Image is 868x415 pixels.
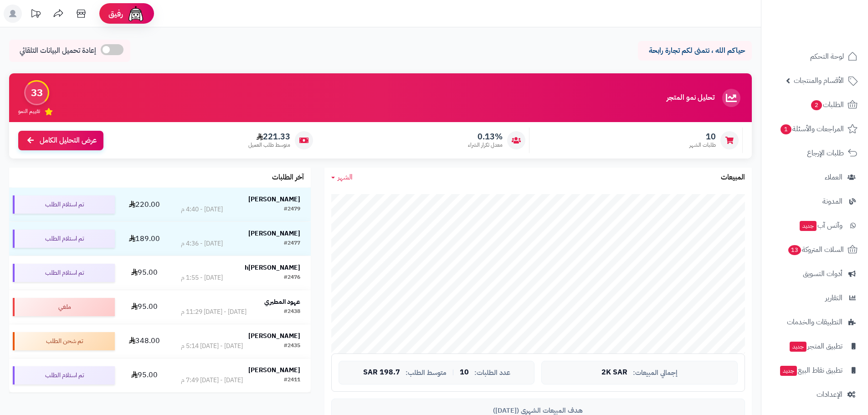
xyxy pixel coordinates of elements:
[460,369,469,377] span: 10
[645,46,745,56] p: حياكم الله ، نتمنى لكم تجارة رابحة
[767,359,863,381] a: تطبيق نقاط البيعجديد
[248,229,300,238] strong: [PERSON_NAME]
[810,98,844,111] span: الطلبات
[780,123,844,135] span: المراجعات والأسئلة
[767,46,863,67] a: لوحة التحكم
[118,324,170,358] td: 348.00
[789,340,842,353] span: تطبيق المتجر
[790,342,806,352] span: جديد
[284,342,300,351] div: #2435
[767,190,863,212] a: المدونة
[264,297,300,307] strong: عهود المطيري
[13,298,115,316] div: ملغي
[181,307,247,317] div: [DATE] - [DATE] 11:29 م
[767,335,863,357] a: تطبيق المتجرجديد
[803,267,842,280] span: أدوات التسويق
[338,172,353,183] span: الشهر
[767,311,863,333] a: التطبيقات والخدمات
[689,141,716,149] span: طلبات الشهر
[181,273,223,282] div: [DATE] - 1:55 م
[248,195,300,204] strong: [PERSON_NAME]
[825,171,842,184] span: العملاء
[248,141,290,149] span: متوسط طلب العميل
[822,195,842,208] span: المدونة
[272,174,304,182] h3: آخر الطلبات
[767,142,863,164] a: طلبات الإرجاع
[284,239,300,248] div: #2477
[18,108,40,115] span: تقييم النمو
[780,366,797,376] span: جديد
[18,131,103,150] a: عرض التحليل الكامل
[817,388,842,401] span: الإعدادات
[787,243,844,256] span: السلات المتروكة
[767,239,863,261] a: السلات المتروكة13
[284,376,300,385] div: #2411
[118,359,170,392] td: 95.00
[363,369,400,377] span: 198.7 SAR
[118,188,170,221] td: 220.00
[781,124,791,134] span: 1
[127,5,145,23] img: ai-face.png
[245,263,300,272] strong: [PERSON_NAME]h
[24,5,47,25] a: تحديثات المنصة
[13,332,115,350] div: تم شحن الطلب
[181,205,223,214] div: [DATE] - 4:40 م
[767,384,863,405] a: الإعدادات
[40,135,97,146] span: عرض التحليل الكامل
[181,342,243,351] div: [DATE] - [DATE] 5:14 م
[248,331,300,341] strong: [PERSON_NAME]
[767,166,863,188] a: العملاء
[721,174,745,182] h3: المبيعات
[767,215,863,236] a: وآتس آبجديد
[181,376,243,385] div: [DATE] - [DATE] 7:49 م
[406,369,447,377] span: متوسط الطلب:
[331,172,353,183] a: الشهر
[468,132,503,142] span: 0.13%
[825,292,842,304] span: التقارير
[13,366,115,384] div: تم استلام الطلب
[468,141,503,149] span: معدل تكرار الشراء
[284,205,300,214] div: #2479
[474,369,510,377] span: عدد الطلبات:
[181,239,223,248] div: [DATE] - 4:36 م
[633,369,678,377] span: إجمالي المبيعات:
[767,94,863,116] a: الطلبات2
[248,132,290,142] span: 221.33
[118,256,170,290] td: 95.00
[810,50,844,63] span: لوحة التحكم
[20,46,96,56] span: إعادة تحميل البيانات التلقائي
[779,364,842,377] span: تطبيق نقاط البيع
[767,287,863,309] a: التقارير
[807,147,844,159] span: طلبات الإرجاع
[787,316,842,328] span: التطبيقات والخدمات
[767,263,863,285] a: أدوات التسويق
[13,264,115,282] div: تم استلام الطلب
[284,307,300,317] div: #2438
[811,100,822,110] span: 2
[794,74,844,87] span: الأقسام والمنتجات
[248,365,300,375] strong: [PERSON_NAME]
[452,369,454,376] span: |
[13,230,115,248] div: تم استلام الطلب
[800,221,817,231] span: جديد
[108,8,123,19] span: رفيق
[601,369,627,377] span: 2K SAR
[689,132,716,142] span: 10
[667,94,714,102] h3: تحليل نمو المتجر
[767,118,863,140] a: المراجعات والأسئلة1
[788,245,801,255] span: 13
[799,219,842,232] span: وآتس آب
[13,195,115,214] div: تم استلام الطلب
[284,273,300,282] div: #2476
[118,222,170,256] td: 189.00
[118,290,170,324] td: 95.00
